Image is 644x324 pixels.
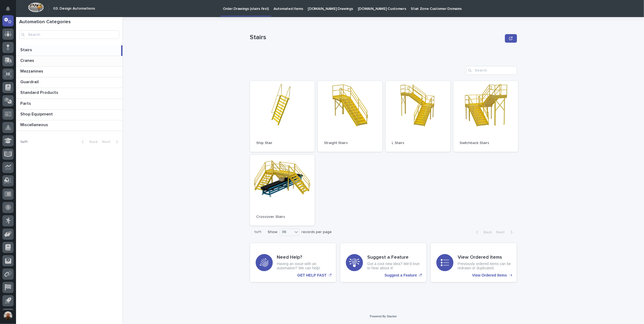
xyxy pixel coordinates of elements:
[20,68,44,74] p: Mezzanines
[16,77,123,88] a: GuardrailGuardrail
[250,226,266,239] p: 1 of 1
[77,139,100,144] button: Back
[496,230,508,234] span: Next
[277,255,331,261] h3: Need Help?
[250,155,315,226] a: Crossover Stairs
[20,121,49,127] p: Miscellaneous
[280,229,293,235] div: 36
[102,140,114,144] span: Next
[256,215,308,219] p: Crossover Stairs
[16,88,123,99] a: Standard ProductsStandard Products
[16,135,32,149] p: 1 of 1
[367,255,421,261] h3: Suggest a Feature
[431,243,517,282] a: View Ordered Items
[100,139,123,144] button: Next
[20,89,59,95] p: Standard Products
[28,2,44,12] img: Workspace Logo
[2,310,14,321] button: users-avatar
[268,230,278,234] p: Show
[53,6,95,11] h2: 03. Design Automations
[458,262,511,271] p: Previously ordered items can be redrawn or duplicated.
[458,255,511,261] h3: View Ordered Items
[302,230,332,234] p: records per page
[340,243,426,282] a: Suggest a Feature
[86,140,98,144] span: Back
[250,81,315,152] a: Ship Stair
[386,81,450,152] a: L Stairs
[466,66,517,75] input: Search
[472,273,507,278] p: View Ordered Items
[481,230,492,234] span: Back
[297,273,326,278] p: GET HELP FAST
[19,30,119,39] input: Search
[16,56,123,67] a: CranesCranes
[250,243,336,282] a: GET HELP FAST
[2,3,14,14] button: Notifications
[460,141,512,145] p: Switchback Stairs
[20,46,33,53] p: Stairs
[472,230,494,235] button: Back
[16,120,123,131] a: MiscellaneousMiscellaneous
[16,110,123,120] a: Shop EquipmentShop Equipment
[324,141,376,145] p: Straight Stairs
[19,19,119,25] h1: Automation Categories
[16,99,123,110] a: PartsParts
[392,141,444,145] p: L Stairs
[453,81,518,152] a: Switchback Stairs
[20,78,40,85] p: Guardrail
[16,45,123,56] a: StairsStairs
[256,141,308,145] p: Ship Stair
[385,273,417,278] p: Suggest a Feature
[370,315,397,318] a: Powered By Stacker
[494,230,517,235] button: Next
[250,34,503,41] p: Stairs
[20,100,32,106] p: Parts
[20,57,35,63] p: Cranes
[367,262,421,271] p: Got a cool new idea? We'd love to hear about it!
[318,81,382,152] a: Straight Stairs
[20,111,54,117] p: Shop Equipment
[277,262,331,271] p: Having an issue with an automation? We can help!
[7,6,14,15] div: Notifications
[16,67,123,77] a: MezzaninesMezzanines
